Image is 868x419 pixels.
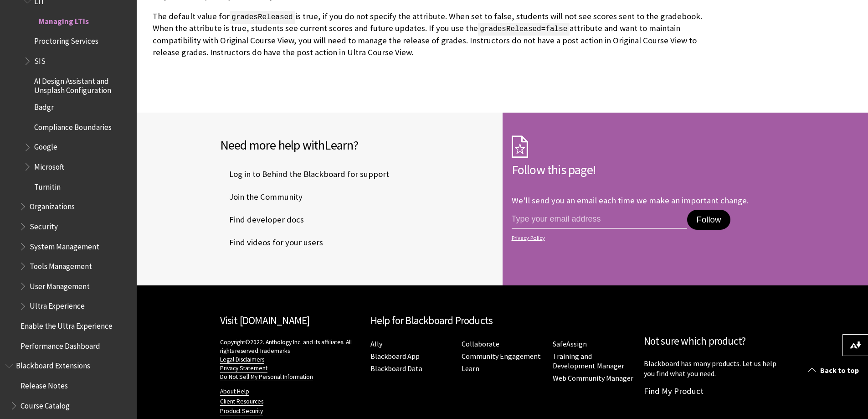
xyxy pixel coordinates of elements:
[220,388,249,396] a: About Help
[462,352,541,361] a: Community Engagement
[153,10,718,58] p: The default value for is true, if you do not specify the attribute. When set to false, students w...
[220,167,389,181] span: Log in to Behind the Blackboard for support
[220,373,313,381] a: Do Not Sell My Personal Information
[324,137,353,153] span: Learn
[34,53,46,66] span: SIS
[34,179,61,191] span: Turnitin
[512,210,688,229] input: email address
[644,333,785,349] h2: Not sure which product?
[34,73,130,95] span: AI Design Assistant and Unsplash Configuration
[34,140,57,152] span: Google
[34,159,64,171] span: Microsoft
[553,339,587,349] a: SafeAssign
[370,352,420,361] a: Blackboard App
[644,358,785,379] p: Blackboard has many products. Let us help you find what you need.
[230,11,295,24] span: gradesReleased
[370,339,382,349] a: Ally
[687,210,730,230] button: Follow
[30,199,75,211] span: Organizations
[21,378,68,390] span: Release Notes
[370,364,422,373] a: Blackboard Data
[512,235,782,241] a: Privacy Policy
[462,339,499,349] a: Collaborate
[30,279,90,291] span: User Management
[220,364,267,372] a: Privacy Statement
[259,347,290,355] a: Trademarks
[512,195,749,206] p: We'll send you an email each time we make an important change.
[220,314,310,327] a: Visit [DOMAIN_NAME]
[553,373,633,383] a: Web Community Manager
[34,119,112,132] span: Compliance Boundaries
[220,398,263,406] a: Client Resources
[512,135,528,158] img: Subscription Icon
[220,407,263,415] a: Product Security
[30,219,58,231] span: Security
[220,356,264,364] a: Legal Disclaimers
[30,259,92,271] span: Tools Management
[30,299,85,311] span: Ultra Experience
[220,213,306,227] a: Find developer docs
[220,236,325,249] a: Find videos for your users
[801,362,868,379] a: Back to top
[220,213,304,227] span: Find developer docs
[220,135,493,155] h2: Need more help with ?
[478,23,570,36] span: gradesReleased=false
[220,190,303,204] span: Join the Community
[21,318,113,331] span: Enable the Ultra Experience
[553,352,624,371] a: Training and Development Manager
[34,34,98,46] span: Proctoring Services
[21,398,70,410] span: Course Catalog
[16,358,90,371] span: Blackboard Extensions
[370,313,635,329] h2: Help for Blackboard Products
[462,364,479,373] a: Learn
[39,14,89,26] span: Managing LTIs
[34,99,54,112] span: Badgr
[220,190,304,204] a: Join the Community
[644,386,704,396] a: Find My Product
[512,160,785,179] h2: Follow this page!
[21,338,100,351] span: Performance Dashboard
[220,338,361,381] p: Copyright©2022. Anthology Inc. and its affiliates. All rights reserved.
[30,239,99,251] span: System Management
[220,236,323,249] span: Find videos for your users
[220,167,391,181] a: Log in to Behind the Blackboard for support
